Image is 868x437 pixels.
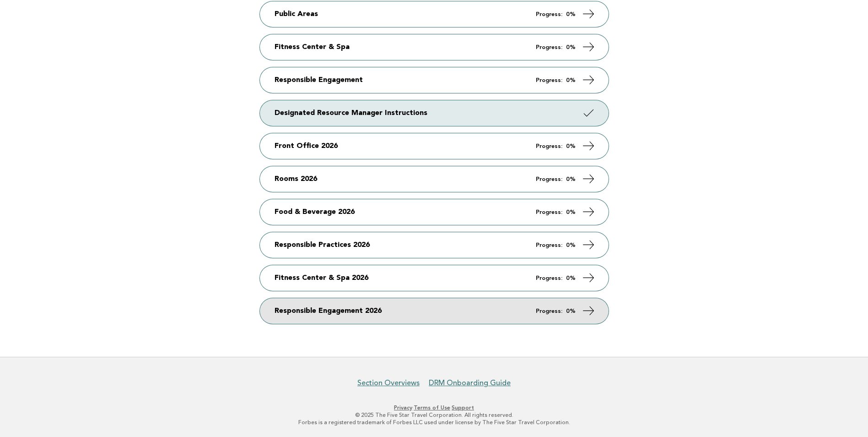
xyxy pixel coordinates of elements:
[414,404,450,411] a: Terms of Use
[566,308,576,314] strong: 0%
[394,404,412,411] a: Privacy
[260,133,609,159] a: Front Office 2026 Progress: 0%
[154,404,714,411] p: · ·
[536,11,562,17] em: Progress:
[566,242,576,248] strong: 0%
[536,176,562,182] em: Progress:
[566,143,576,149] strong: 0%
[452,404,474,411] a: Support
[566,209,576,215] strong: 0%
[429,378,511,388] a: DRM Onboarding Guide
[260,298,609,324] a: Responsible Engagement 2026 Progress: 0%
[260,100,609,126] a: Designated Resource Manager Instructions
[566,275,576,281] strong: 0%
[260,1,609,27] a: Public Areas Progress: 0%
[260,67,609,93] a: Responsible Engagement Progress: 0%
[260,34,609,60] a: Fitness Center & Spa Progress: 0%
[260,265,609,291] a: Fitness Center & Spa 2026 Progress: 0%
[536,308,562,314] em: Progress:
[260,166,609,192] a: Rooms 2026 Progress: 0%
[154,419,714,426] p: Forbes is a registered trademark of Forbes LLC used under license by The Five Star Travel Corpora...
[536,242,562,248] em: Progress:
[536,44,562,50] em: Progress:
[536,275,562,281] em: Progress:
[566,176,576,182] strong: 0%
[566,44,576,50] strong: 0%
[536,143,562,149] em: Progress:
[536,77,562,83] em: Progress:
[536,209,562,215] em: Progress:
[357,378,420,388] a: Section Overviews
[260,232,609,258] a: Responsible Practices 2026 Progress: 0%
[260,199,609,225] a: Food & Beverage 2026 Progress: 0%
[566,77,576,83] strong: 0%
[566,11,576,17] strong: 0%
[154,411,714,419] p: © 2025 The Five Star Travel Corporation. All rights reserved.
